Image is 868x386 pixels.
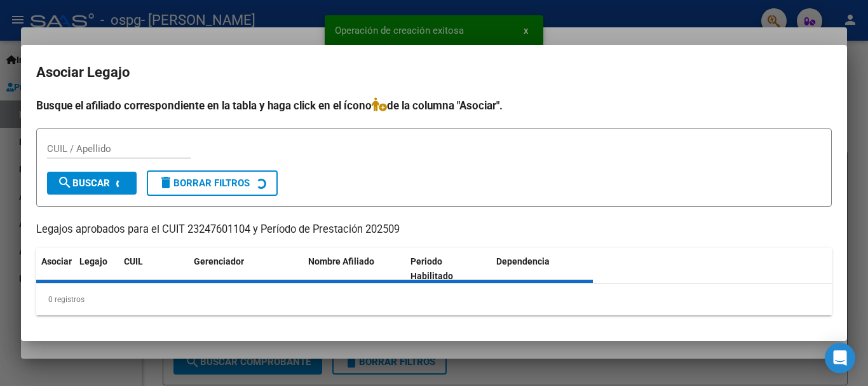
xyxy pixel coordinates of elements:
mat-icon: search [57,175,72,190]
mat-icon: delete [158,175,173,190]
datatable-header-cell: Nombre Afiliado [303,248,405,290]
span: Periodo Habilitado [410,256,453,281]
span: Gerenciador [194,256,244,266]
span: Borrar Filtros [158,177,250,189]
datatable-header-cell: Periodo Habilitado [405,248,491,290]
span: Asociar [41,256,72,266]
span: CUIL [124,256,143,266]
span: Dependencia [496,256,550,266]
div: Open Intercom Messenger [825,343,855,373]
p: Legajos aprobados para el CUIT 23247601104 y Período de Prestación 202509 [36,222,832,238]
h4: Busque el afiliado correspondiente en la tabla y haga click en el ícono de la columna "Asociar". [36,97,832,114]
button: Borrar Filtros [147,170,278,196]
h2: Asociar Legajo [36,60,832,85]
datatable-header-cell: Legajo [74,248,119,290]
span: Nombre Afiliado [308,256,374,266]
div: 0 registros [36,284,832,315]
datatable-header-cell: Gerenciador [189,248,303,290]
span: Buscar [57,177,110,189]
datatable-header-cell: Dependencia [491,248,593,290]
span: Legajo [79,256,107,266]
button: Buscar [47,172,137,195]
datatable-header-cell: CUIL [119,248,189,290]
datatable-header-cell: Asociar [36,248,74,290]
